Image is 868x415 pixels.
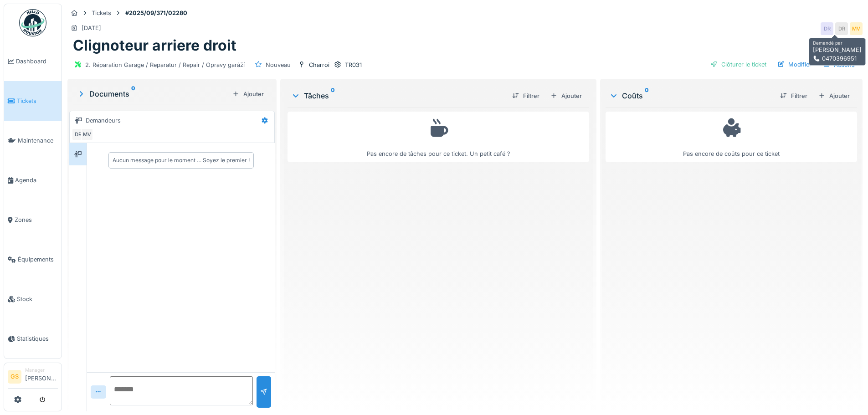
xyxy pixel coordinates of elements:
div: Documents [77,88,229,99]
div: Tâches [291,90,504,101]
a: Équipements [4,240,62,279]
a: Tickets [4,81,62,121]
div: DR [72,128,84,141]
a: Agenda [4,160,62,200]
li: GS [8,370,21,384]
div: [DATE] [82,24,101,32]
div: Clôturer le ticket [707,58,770,71]
div: Pas encore de tâches pour ce ticket. Un petit café ? [293,116,583,158]
div: Aucun message pour le moment … Soyez le premier ! [113,156,250,164]
div: 2. Réparation Garage / Reparatur / Repair / Opravy garáží [85,61,245,69]
div: TR031 [345,61,362,69]
strong: #2025/09/371/02280 [122,9,191,17]
span: Dashboard [16,57,58,66]
div: DR [835,22,848,35]
sup: 0 [331,90,335,101]
div: Modifier [774,58,815,71]
span: Zones [15,215,58,224]
div: Manager [25,367,58,374]
div: Filtrer [776,90,811,102]
div: Charroi [309,61,329,69]
img: Badge_color-CXgf-gQk.svg [19,9,46,36]
div: Demandeurs [86,116,121,125]
span: Tickets [17,97,58,105]
sup: 0 [131,88,135,99]
span: Maintenance [18,136,58,145]
li: [PERSON_NAME] [25,367,58,386]
span: Agenda [15,176,58,184]
div: [PERSON_NAME] [813,46,862,54]
div: DR [821,22,833,35]
div: Pas encore de coûts pour ce ticket [611,116,851,158]
div: Filtrer [508,90,543,102]
div: Coûts [609,90,773,101]
div: Ajouter [229,88,267,100]
div: Nouveau [266,61,291,69]
a: Statistiques [4,319,62,359]
h6: Demandé par [813,40,862,46]
a: GS Manager[PERSON_NAME] [8,367,58,389]
div: MV [81,128,93,141]
div: 0470396951 [813,54,862,63]
div: Ajouter [815,90,853,102]
span: Statistiques [17,334,58,343]
a: Dashboard [4,41,62,81]
a: Maintenance [4,121,62,160]
span: Stock [17,295,58,303]
div: MV [850,22,863,35]
div: Ajouter [547,90,586,102]
h1: Clignoteur arriere droit [73,37,236,54]
div: Tickets [92,9,111,17]
a: Stock [4,279,62,319]
sup: 0 [645,90,649,101]
a: Zones [4,200,62,240]
span: Équipements [18,255,58,264]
